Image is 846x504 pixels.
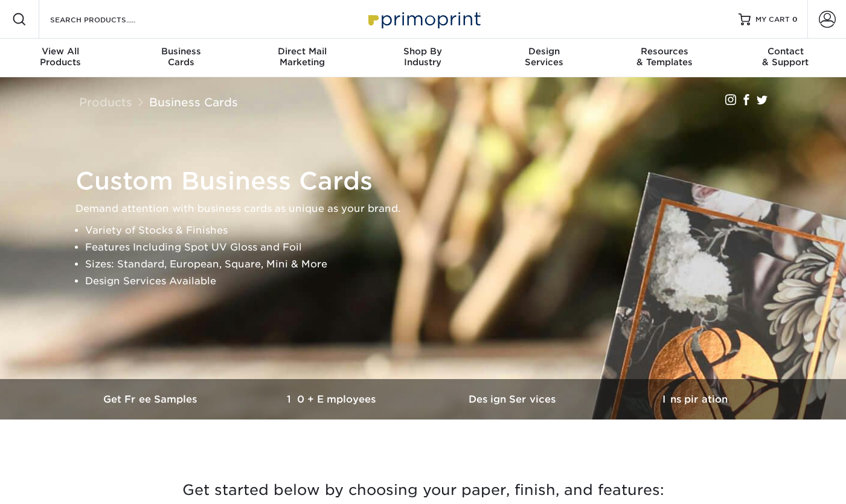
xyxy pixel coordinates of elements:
[423,379,604,419] a: Design Services
[484,39,604,77] a: DesignServices
[85,239,782,256] li: Features Including Spot UV Gloss and Foil
[121,39,242,77] a: BusinessCards
[362,46,483,57] span: Shop By
[79,95,132,109] a: Products
[242,379,423,419] a: 10+ Employees
[85,273,782,290] li: Design Services Available
[121,46,242,68] div: Cards
[604,46,725,68] div: & Templates
[85,222,782,239] li: Variety of Stocks & Finishes
[75,200,782,217] p: Demand attention with business cards as unique as your brand.
[242,46,362,57] span: Direct Mail
[242,39,362,77] a: Direct MailMarketing
[121,46,242,57] span: Business
[61,394,242,405] h3: Get Free Samples
[484,46,604,68] div: Services
[755,14,790,25] span: MY CART
[725,39,846,77] a: Contact& Support
[725,46,846,68] div: & Support
[61,379,242,419] a: Get Free Samples
[484,46,604,57] span: Design
[149,95,238,109] a: Business Cards
[792,15,798,24] span: 0
[362,46,483,68] div: Industry
[604,46,725,57] span: Resources
[604,379,786,419] a: Inspiration
[49,12,167,27] input: SEARCH PRODUCTS.....
[362,39,483,77] a: Shop ByIndustry
[423,394,604,405] h3: Design Services
[85,256,782,273] li: Sizes: Standard, European, Square, Mini & More
[75,167,782,196] h1: Custom Business Cards
[242,46,362,68] div: Marketing
[725,46,846,57] span: Contact
[604,394,786,405] h3: Inspiration
[242,394,423,405] h3: 10+ Employees
[363,6,484,32] img: Primoprint
[604,39,725,77] a: Resources& Templates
